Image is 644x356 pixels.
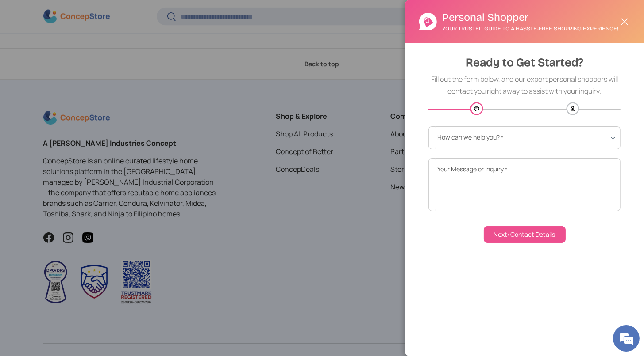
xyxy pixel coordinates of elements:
[46,49,149,61] div: Leave a message
[484,226,566,243] button: Next: Contact Details
[145,4,166,26] div: Minimize live chat window
[19,111,154,201] span: We are offline. Please leave us a message.
[428,73,621,97] p: Fill out the form below, and our expert personal shoppers will contact you right away to assist w...
[442,24,618,33] p: Your trusted guide to a hassle-free shopping experience!
[130,272,161,284] em: Submit
[442,11,618,24] h2: Personal Shopper
[4,241,169,272] textarea: Type your message and click 'Submit'
[428,54,621,71] h3: Ready to Get Started?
